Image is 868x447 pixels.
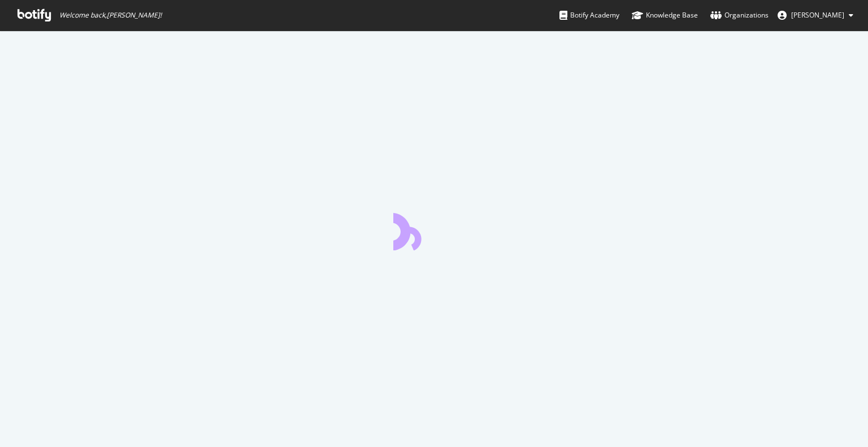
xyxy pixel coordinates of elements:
[710,10,769,21] div: Organizations
[791,10,844,20] span: frederic Devigne
[59,11,162,20] span: Welcome back, [PERSON_NAME] !
[769,6,862,24] button: [PERSON_NAME]
[632,10,698,21] div: Knowledge Base
[559,10,619,21] div: Botify Academy
[393,210,475,250] div: animation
